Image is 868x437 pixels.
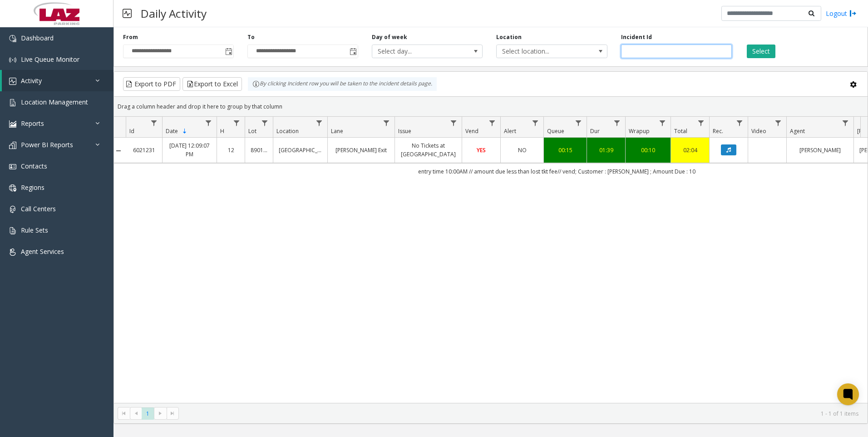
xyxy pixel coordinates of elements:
span: Select location... [497,45,585,58]
a: Dur Filter Menu [611,117,623,129]
img: pageIcon [123,2,132,25]
a: 6021231 [131,146,157,154]
span: Activity [21,76,42,85]
img: 'icon' [9,99,16,106]
a: Location Filter Menu [313,117,325,129]
button: Export to Excel [182,77,242,91]
span: Location Management [21,98,88,106]
a: [PERSON_NAME] Exit [333,146,389,154]
span: Lane [331,127,343,135]
button: Select [747,45,775,58]
label: To [247,33,255,41]
label: Incident Id [621,33,652,41]
span: Select day... [372,45,460,58]
a: Activity [2,70,113,91]
span: Call Centers [21,204,56,213]
a: Lot Filter Menu [259,117,271,129]
a: 01:39 [592,146,620,154]
a: YES [468,146,495,154]
span: H [220,127,224,135]
img: 'icon' [9,56,16,64]
label: Location [496,33,522,41]
img: 'icon' [9,120,16,128]
a: Vend Filter Menu [486,117,498,129]
label: From [123,33,138,41]
span: YES [477,146,486,154]
span: Reports [21,119,44,128]
a: Rec. Filter Menu [734,117,746,129]
h3: Daily Activity [136,2,211,25]
span: Agent Services [21,247,64,256]
img: 'icon' [9,248,16,256]
span: Toggle popup [223,45,233,58]
a: 12 [222,146,239,154]
div: Drag a column header and drop it here to group by that column [114,99,868,114]
span: Power BI Reports [21,140,73,149]
kendo-pager-info: 1 - 1 of 1 items [184,410,858,417]
a: H Filter Menu [231,117,243,129]
img: 'icon' [9,142,16,149]
a: No Tickets at [GEOGRAPHIC_DATA] [400,141,456,159]
span: Dur [590,127,600,135]
a: 00:10 [631,146,665,154]
span: Vend [465,127,478,135]
span: Date [166,127,178,135]
a: 00:15 [549,146,581,154]
a: Alert Filter Menu [529,117,542,129]
a: Total Filter Menu [695,117,707,129]
img: 'icon' [9,184,16,192]
span: Lot [248,127,256,135]
img: infoIcon.svg [252,80,260,88]
a: Queue Filter Menu [572,117,585,129]
button: Export to PDF [123,77,180,91]
span: Id [129,127,134,135]
a: Video Filter Menu [772,117,784,129]
a: Id Filter Menu [148,117,160,129]
img: 'icon' [9,78,16,85]
span: Contacts [21,162,47,170]
img: 'icon' [9,206,16,213]
span: Video [751,127,766,135]
a: NO [506,146,538,154]
span: Queue [547,127,564,135]
a: Date Filter Menu [202,117,215,129]
label: Day of week [372,33,407,41]
span: Issue [398,127,411,135]
span: Total [674,127,687,135]
div: Data table [114,117,868,403]
span: Alert [504,127,516,135]
a: Lane Filter Menu [380,117,393,129]
a: Agent Filter Menu [839,117,852,129]
div: By clicking Incident row you will be taken to the incident details page. [248,77,437,91]
span: Wrapup [629,127,650,135]
a: [PERSON_NAME] [792,146,848,154]
img: logout [849,9,857,18]
a: Issue Filter Menu [448,117,460,129]
span: Live Queue Monitor [21,55,79,64]
a: 02:04 [676,146,704,154]
a: Logout [826,9,857,18]
span: Dashboard [21,34,54,42]
span: Sortable [181,128,188,135]
span: Location [276,127,299,135]
a: Collapse Details [111,147,126,154]
img: 'icon' [9,35,16,42]
span: Regions [21,183,44,192]
a: [DATE] 12:09:07 PM [168,141,211,159]
a: 890194 [251,146,267,154]
span: Rule Sets [21,226,48,234]
span: Agent [790,127,805,135]
a: [GEOGRAPHIC_DATA] [279,146,322,154]
span: Toggle popup [348,45,358,58]
span: Rec. [713,127,723,135]
img: 'icon' [9,227,16,234]
img: 'icon' [9,163,16,170]
a: Wrapup Filter Menu [656,117,669,129]
span: Page 1 [142,407,154,420]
